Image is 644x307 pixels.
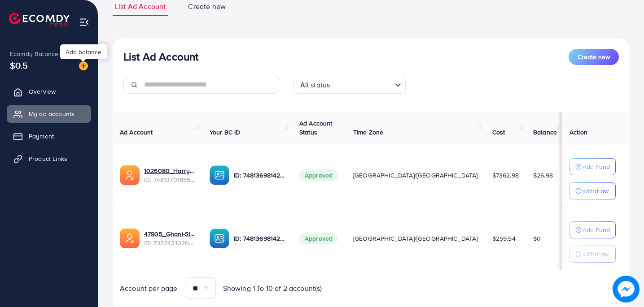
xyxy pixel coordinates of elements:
input: Search for option [333,77,391,91]
span: Balance [533,128,557,137]
span: Time Zone [353,128,383,137]
img: ic-ba-acc.ded83a64.svg [210,229,229,248]
img: menu [79,17,89,27]
span: My ad accounts [29,109,74,118]
a: Payment [7,127,91,145]
div: Search for option [294,76,406,94]
a: 1026080_Harrys Store_1741892246211 [144,166,195,175]
span: Action [570,128,587,137]
a: Overview [7,82,91,100]
img: ic-ads-acc.e4c84228.svg [120,229,140,248]
a: My ad accounts [7,105,91,123]
span: Your BC ID [210,128,241,137]
p: Withdraw [583,249,609,259]
h3: List Ad Account [123,50,198,63]
button: Withdraw [570,246,616,263]
div: Add balance [60,44,107,59]
button: Create new [569,49,619,65]
div: <span class='underline'>1026080_Harrys Store_1741892246211</span></br>7481370185598025729 [144,166,195,185]
span: Create new [188,1,226,12]
span: $26.98 [533,171,553,180]
p: ID: 7481369814251044881 [234,233,285,244]
span: ID: 7481370185598025729 [144,175,195,184]
img: image [613,276,640,303]
span: Create new [578,52,610,61]
button: Add Fund [570,158,616,175]
img: logo [9,13,70,26]
span: Overview [29,87,56,96]
span: $259.54 [492,234,516,243]
span: All status [298,78,332,91]
span: Approved [299,233,338,244]
span: Cost [492,128,505,137]
p: Withdraw [583,186,609,196]
span: List Ad Account [115,1,166,12]
span: Product Links [29,154,67,163]
span: $0 [533,234,541,243]
img: ic-ba-acc.ded83a64.svg [210,165,229,185]
span: $0.5 [10,59,28,72]
span: Payment [29,132,54,141]
p: ID: 7481369814251044881 [234,170,285,181]
a: Product Links [7,150,91,168]
span: [GEOGRAPHIC_DATA]/[GEOGRAPHIC_DATA] [353,234,478,243]
span: $7362.98 [492,171,519,180]
button: Add Fund [570,221,616,238]
span: ID: 7322431020572327937 [144,238,195,247]
button: Withdraw [570,182,616,199]
span: Showing 1 To 10 of 2 account(s) [223,283,322,294]
div: <span class='underline'>47905_Ghani-Store_1704886350257</span></br>7322431020572327937 [144,229,195,248]
span: Ad Account Status [299,119,333,137]
span: Ad Account [120,128,153,137]
p: Add Fund [583,225,610,235]
span: [GEOGRAPHIC_DATA]/[GEOGRAPHIC_DATA] [353,171,478,180]
a: 47905_Ghani-Store_1704886350257 [144,229,195,238]
span: Ecomdy Balance [10,49,58,58]
span: Account per page [120,283,178,294]
p: Add Fund [583,161,610,172]
img: image [79,61,88,70]
img: ic-ads-acc.e4c84228.svg [120,165,140,185]
span: Approved [299,169,338,181]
